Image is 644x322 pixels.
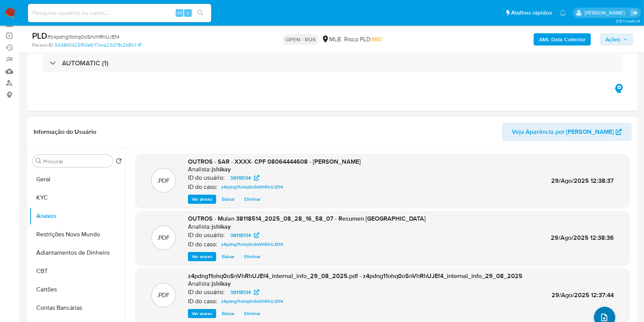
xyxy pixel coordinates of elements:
button: Ações [600,33,633,46]
span: MID [372,35,383,44]
span: OUTROS - Mulan 38118514_2025_08_28_16_58_07 - Resumen [GEOGRAPHIC_DATA] [188,214,426,223]
button: Cartões [29,280,125,299]
button: Adiantamentos de Dinheiro [29,244,125,262]
p: Analista: [188,223,211,231]
p: OPEN - ROS [283,34,319,45]
p: .PDF [157,177,170,185]
button: Eliminar [240,252,264,261]
button: search-icon [193,8,208,18]
p: ID do usuário: [188,231,225,239]
span: z4pdng11ohq0oSnVhRhUJEf4 [221,297,283,306]
span: Alt [176,9,183,16]
span: 3.157.1-hotfix-5 [616,18,640,24]
a: z4pdng11ohq0oSnVhRhUJEf4 [218,182,286,192]
span: OUTROS - SAR - XXXX- CPF 08064444608 - [PERSON_NAME] [188,157,361,166]
button: Retornar ao pedido padrão [116,158,122,166]
button: Anexos [29,207,125,225]
span: 38118514 [230,231,251,240]
span: Baixar [222,253,235,260]
b: AML Data Collector [539,33,586,46]
span: Eliminar [244,253,261,260]
a: 38118514 [225,173,264,182]
p: .PDF [157,234,170,242]
button: Baixar [218,195,238,204]
span: Ações [605,33,620,46]
div: MLB [322,35,341,44]
span: 38118514 [230,173,251,182]
h6: jshikay [212,166,231,173]
button: Ver anexo [188,252,216,261]
p: Analista: [188,280,211,288]
span: Baixar [222,310,235,317]
span: 29/Ago/2025 12:38:36 [551,233,614,242]
h3: AUTOMATIC (1) [62,59,108,67]
span: Ver anexo [192,253,212,260]
span: Eliminar [244,195,261,203]
button: Eliminar [240,309,264,318]
button: Contas Bancárias [29,299,125,317]
input: Pesquise usuários ou casos... [28,8,211,18]
p: ana.conceicao@mercadolivre.com [584,9,628,16]
span: Eliminar [244,310,261,317]
button: Ver anexo [188,309,216,318]
button: Baixar [218,252,238,261]
b: Person ID [32,42,53,49]
button: Procurar [36,158,42,164]
a: Notificações [560,10,566,16]
span: z4pdng11ohq0oSnVhRhUJEf4 [221,182,283,192]
span: Ver anexo [192,310,212,317]
span: Ver anexo [192,195,212,203]
p: .PDF [157,291,170,299]
p: ID do usuário: [188,288,225,296]
button: KYC [29,189,125,207]
p: ID do caso: [188,298,217,305]
h6: jshikay [212,223,231,231]
span: Baixar [222,195,235,203]
span: Veja Aparência por [PERSON_NAME] [512,123,614,141]
button: Restrições Novo Mundo [29,225,125,244]
span: Atalhos rápidos [511,9,552,17]
div: AUTOMATIC (1) [43,54,623,72]
a: 564840425f93e6117eca23d78c2b81c1 [55,42,141,49]
span: z4pdng11ohq0oSnVhRhUJEf4 [221,240,283,249]
a: 38118514 [225,231,264,240]
span: 38118514 [230,288,251,297]
span: 29/Ago/2025 12:38:37 [551,176,614,185]
span: Risco PLD: [344,35,383,44]
span: z4pdng11ohq0oSnVhRhUJEf4_internal_info_29_08_2025.pdf - z4pdng11ohq0oSnVhRhUJEf4_internal_info_29... [188,272,523,280]
p: ID do caso: [188,183,217,191]
span: s [187,9,189,16]
a: z4pdng11ohq0oSnVhRhUJEf4 [218,240,286,249]
p: ID do usuário: [188,174,225,182]
button: Veja Aparência por [PERSON_NAME] [502,123,632,141]
button: Ver anexo [188,195,216,204]
button: CBT [29,262,125,280]
a: Sair [630,9,638,17]
button: Eliminar [240,195,264,204]
button: Baixar [218,309,238,318]
a: z4pdng11ohq0oSnVhRhUJEf4 [218,297,286,306]
p: ID do caso: [188,241,217,248]
p: Analista: [188,166,211,173]
span: # z4pdng11ohq0oSnVhRhUJEf4 [47,33,120,41]
a: 38118514 [225,288,264,297]
button: AML Data Collector [534,33,591,46]
h6: jshikay [212,280,231,288]
button: Geral [29,170,125,189]
input: Procurar [43,158,110,165]
h1: Informação do Usuário [34,128,96,136]
span: 29/Ago/2025 12:37:44 [552,291,614,299]
b: PLD [32,29,47,42]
